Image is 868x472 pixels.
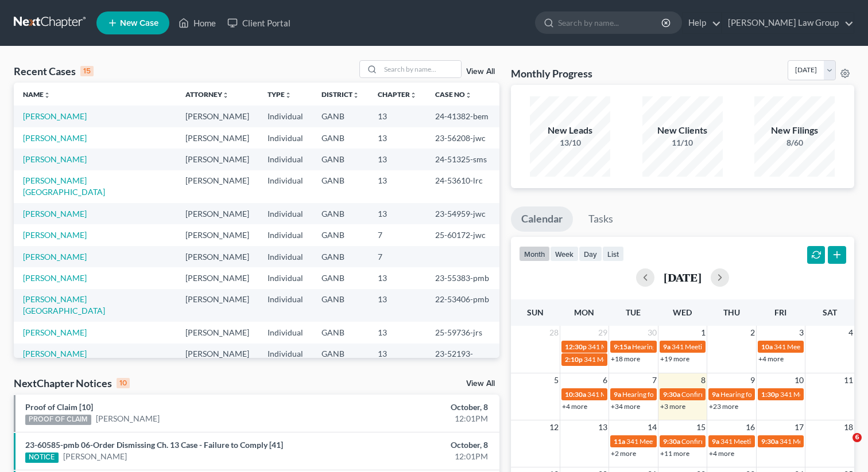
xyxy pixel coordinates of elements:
a: Tasks [578,206,623,232]
a: Case Nounfold_more [435,90,472,99]
div: 12:01PM [341,451,487,462]
td: Individual [258,322,312,343]
div: 11/10 [642,137,723,149]
span: Sat [823,307,837,317]
h2: [DATE] [664,271,702,283]
a: [PERSON_NAME] [23,273,87,283]
td: 25-60172-jwc [426,224,499,245]
span: Sun [527,307,544,317]
span: 9 [749,373,756,387]
i: unfold_more [285,92,292,99]
td: GANB [312,246,369,267]
td: 13 [369,170,426,203]
td: 25-59736-jrs [426,322,499,343]
a: +23 more [709,402,738,411]
td: [PERSON_NAME] [176,106,258,127]
td: 23-52193-JWC [426,344,499,376]
span: 341 Meeting for [PERSON_NAME] [587,390,691,399]
td: Individual [258,203,312,224]
span: 1:30p [761,390,779,399]
span: New Case [120,19,158,28]
td: Individual [258,224,312,245]
span: 10:30a [565,390,586,399]
td: 24-51325-sms [426,149,499,170]
a: [PERSON_NAME] [23,252,87,262]
span: Hearing for [PERSON_NAME] [622,390,712,399]
span: 11 [843,373,854,387]
td: 13 [369,344,426,376]
td: [PERSON_NAME] [176,127,258,149]
td: GANB [312,203,369,224]
a: 23-60585-pmb 06-Order Dismissing Ch. 13 Case - Failure to Comply [41] [25,440,283,450]
td: GANB [312,322,369,343]
div: 12:01PM [341,413,487,424]
td: 24-53610-lrc [426,170,499,203]
span: Wed [673,307,692,317]
i: unfold_more [410,92,417,99]
button: month [519,246,550,262]
span: 17 [793,420,805,434]
span: 341 Meeting for [PERSON_NAME] [720,437,824,446]
td: [PERSON_NAME] [176,170,258,203]
td: 13 [369,127,426,149]
span: 5 [553,373,560,387]
button: list [602,246,624,262]
td: Individual [258,246,312,267]
input: Search by name... [381,61,461,77]
span: 8 [700,373,707,387]
span: 9a [712,437,719,446]
td: GANB [312,344,369,376]
i: unfold_more [465,92,472,99]
span: 10a [761,342,773,351]
a: [PERSON_NAME] [96,413,160,424]
div: 13/10 [530,137,610,149]
td: Individual [258,170,312,203]
h3: Monthly Progress [511,67,592,80]
span: 9a [614,390,621,399]
div: New Leads [530,124,610,137]
td: 23-55383-pmb [426,267,499,288]
a: Help [683,13,721,33]
span: 16 [745,420,756,434]
a: [PERSON_NAME][GEOGRAPHIC_DATA] [23,175,105,197]
td: GANB [312,267,369,288]
button: day [579,246,602,262]
td: GANB [312,170,369,203]
input: Search by name... [558,12,663,33]
span: 9:15a [614,342,631,351]
a: Nameunfold_more [23,90,51,99]
span: 9:30a [761,437,778,446]
span: 341 Meeting for [PERSON_NAME][US_STATE] [588,342,726,351]
a: +3 more [660,402,685,411]
div: October, 8 [341,401,487,413]
td: GANB [312,224,369,245]
a: View All [466,380,495,388]
span: 18 [843,420,854,434]
a: +4 more [758,354,784,363]
td: 22-53406-pmb [426,289,499,322]
td: Individual [258,267,312,288]
td: Individual [258,344,312,376]
td: 23-56208-jwc [426,127,499,149]
td: 23-54959-jwc [426,203,499,224]
td: 13 [369,267,426,288]
a: [PERSON_NAME] [23,230,87,240]
div: 10 [117,378,130,388]
td: [PERSON_NAME] [176,322,258,343]
td: 13 [369,322,426,343]
span: 10 [793,373,805,387]
span: 30 [646,326,658,340]
a: Districtunfold_more [321,90,359,99]
a: [PERSON_NAME][GEOGRAPHIC_DATA] [23,294,105,315]
a: +34 more [611,402,640,411]
div: 8/60 [754,137,835,149]
div: New Clients [642,124,723,137]
a: [PERSON_NAME] [23,154,87,164]
a: +2 more [611,449,636,458]
a: [PERSON_NAME] [23,327,87,337]
span: 341 Meeting for [PERSON_NAME] [672,342,775,351]
span: 6 [852,433,862,442]
td: 13 [369,106,426,127]
a: +11 more [660,449,689,458]
div: NextChapter Notices [14,376,130,390]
